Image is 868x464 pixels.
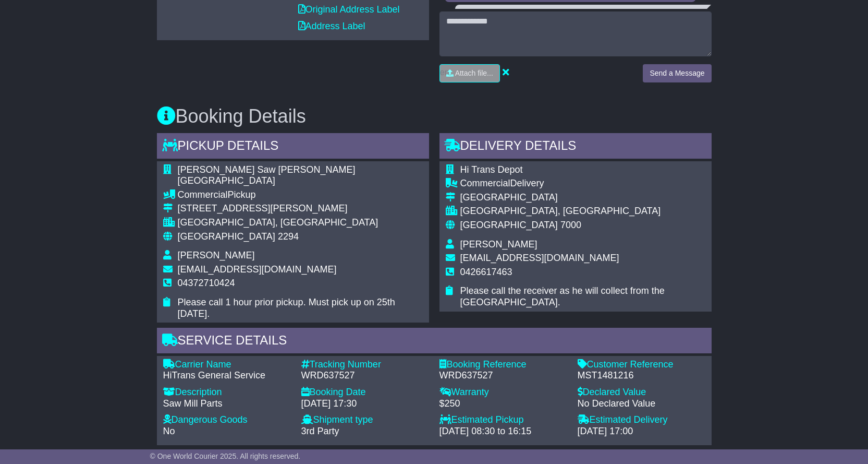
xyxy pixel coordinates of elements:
[439,426,567,437] div: [DATE] 08:30 to 16:15
[278,231,299,242] span: 2294
[163,426,175,436] span: No
[578,387,705,398] div: Declared Value
[157,133,429,161] div: Pickup Details
[643,64,711,82] button: Send a Message
[298,4,400,15] a: Original Address Label
[178,164,356,186] span: [PERSON_NAME] Saw [PERSON_NAME] [GEOGRAPHIC_DATA]
[178,297,395,319] span: Please call 1 hour prior pickup. Must pick up on 25th [DATE].
[163,370,291,382] div: HiTrans General Service
[460,178,510,188] span: Commercial
[178,189,423,201] div: Pickup
[459,9,536,19] a: [PERSON_NAME]
[157,106,712,127] h3: Booking Details
[460,220,558,230] span: [GEOGRAPHIC_DATA]
[150,452,301,460] span: © One World Courier 2025. All rights reserved.
[460,239,537,249] span: [PERSON_NAME]
[157,328,712,356] div: Service Details
[578,414,705,426] div: Estimated Delivery
[578,398,705,410] div: No Declared Value
[301,359,429,371] div: Tracking Number
[178,278,235,288] span: 04372710424
[439,133,712,161] div: Delivery Details
[439,398,567,410] div: $250
[163,398,291,410] div: Saw Mill Parts
[439,387,567,398] div: Warranty
[178,203,423,215] div: [STREET_ADDRESS][PERSON_NAME]
[163,359,291,371] div: Carrier Name
[646,9,702,20] div: [DATE] 14:14
[460,164,523,175] span: Hi Trans Depot
[578,426,705,437] div: [DATE] 17:00
[460,285,665,307] span: Please call the receiver as he will collect from the [GEOGRAPHIC_DATA].
[301,387,429,398] div: Booking Date
[439,414,567,426] div: Estimated Pickup
[163,414,291,426] div: Dangerous Goods
[178,264,337,275] span: [EMAIL_ADDRESS][DOMAIN_NAME]
[178,189,228,200] span: Commercial
[578,359,705,371] div: Customer Reference
[301,370,429,382] div: WRD637527
[560,220,581,230] span: 7000
[178,231,275,242] span: [GEOGRAPHIC_DATA]
[460,206,705,217] div: [GEOGRAPHIC_DATA], [GEOGRAPHIC_DATA]
[301,426,339,436] span: 3rd Party
[178,217,423,229] div: [GEOGRAPHIC_DATA], [GEOGRAPHIC_DATA]
[460,178,705,189] div: Delivery
[578,370,705,382] div: MST1481216
[301,414,429,426] div: Shipment type
[439,370,567,382] div: WRD637527
[460,267,512,277] span: 0426617463
[163,387,291,398] div: Description
[298,21,365,31] a: Address Label
[301,398,429,410] div: [DATE] 17:30
[460,253,619,263] span: [EMAIL_ADDRESS][DOMAIN_NAME]
[178,250,255,260] span: [PERSON_NAME]
[439,359,567,371] div: Booking Reference
[460,192,705,204] div: [GEOGRAPHIC_DATA]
